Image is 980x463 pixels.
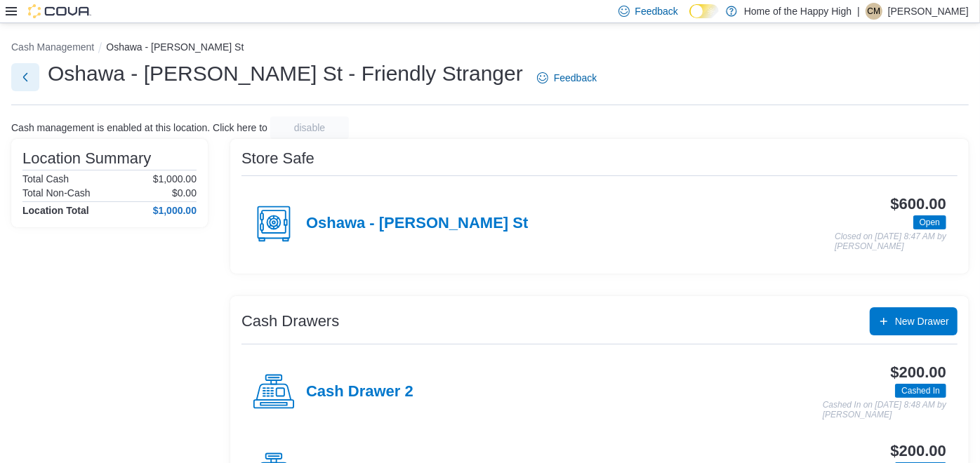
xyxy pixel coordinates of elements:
[895,314,949,328] span: New Drawer
[554,71,597,85] span: Feedback
[895,384,946,398] span: Cashed In
[28,4,91,18] img: Cova
[913,215,946,229] span: Open
[306,383,413,401] h4: Cash Drawer 2
[241,313,339,330] h3: Cash Drawers
[172,187,197,199] p: $0.00
[531,64,602,92] a: Feedback
[22,173,69,184] h6: Total Cash
[835,232,946,251] p: Closed on [DATE] 8:47 AM by [PERSON_NAME]
[891,196,946,213] h3: $600.00
[11,63,39,91] button: Next
[11,41,94,53] button: Cash Management
[866,3,882,20] div: Carson MacDonald
[689,18,690,19] span: Dark Mode
[891,443,946,459] h3: $200.00
[106,41,244,53] button: Oshawa - [PERSON_NAME] St
[241,150,314,167] h3: Store Safe
[689,4,719,19] input: Dark Mode
[744,3,852,20] p: Home of the Happy High
[920,216,940,229] span: Open
[294,121,325,135] span: disable
[22,205,89,216] h4: Location Total
[868,3,881,20] span: CM
[270,116,349,139] button: disable
[635,4,678,18] span: Feedback
[11,40,969,57] nav: An example of EuiBreadcrumbs
[153,205,197,216] h4: $1,000.00
[888,3,969,20] p: [PERSON_NAME]
[11,122,267,133] p: Cash management is enabled at this location. Click here to
[48,60,523,88] h1: Oshawa - [PERSON_NAME] St - Friendly Stranger
[857,3,860,20] p: |
[153,173,197,184] p: $1,000.00
[22,150,151,167] h3: Location Summary
[891,364,946,381] h3: $200.00
[901,384,940,397] span: Cashed In
[306,215,528,233] h4: Oshawa - [PERSON_NAME] St
[870,307,958,335] button: New Drawer
[823,401,946,420] p: Cashed In on [DATE] 8:48 AM by [PERSON_NAME]
[22,187,91,199] h6: Total Non-Cash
